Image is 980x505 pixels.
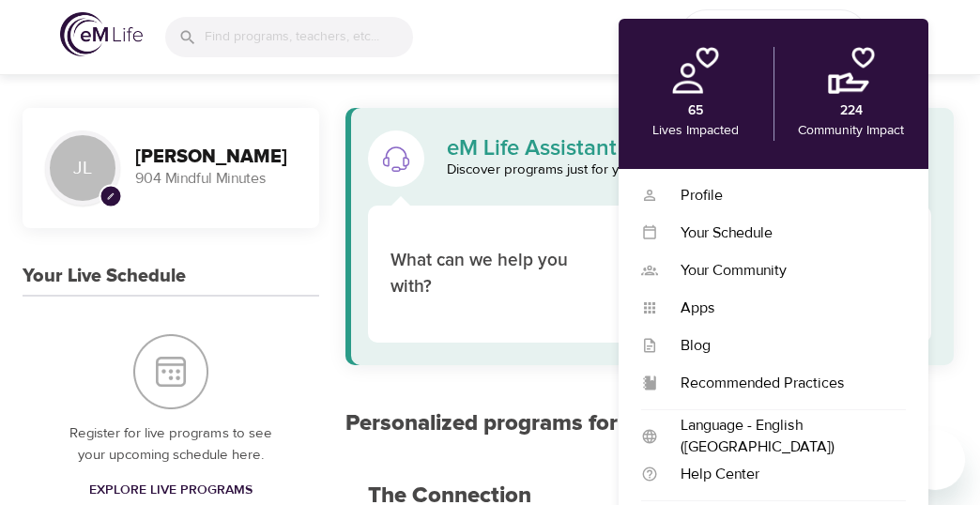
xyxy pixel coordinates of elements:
[658,415,906,458] div: Language - English ([GEOGRAPHIC_DATA])
[133,334,208,409] img: Your Live Schedule
[135,146,297,168] h3: [PERSON_NAME]
[23,266,186,287] h3: Your Live Schedule
[658,335,906,357] div: Blog
[688,101,703,121] p: 65
[652,121,739,141] p: Lives Impacted
[60,423,282,466] p: Register for live programs to see your upcoming schedule here.
[828,47,875,94] img: community.png
[135,168,297,190] p: 904 Mindful Minutes
[345,410,954,437] h2: Personalized programs for you
[381,144,411,174] img: eM Life Assistant
[658,298,906,319] div: Apps
[672,47,719,94] img: personal.png
[658,222,906,244] div: Your Schedule
[840,101,863,121] p: 224
[658,260,906,282] div: Your Community
[447,137,617,160] p: eM Life Assistant
[447,160,931,181] p: Discover programs just for you in two steps
[60,12,143,56] img: logo
[658,464,906,485] div: Help Center
[798,121,904,141] p: Community Impact
[89,479,253,502] span: Explore Live Programs
[390,248,593,301] p: What can we help you with?
[905,430,965,490] iframe: Button to launch messaging window
[658,185,906,207] div: Profile
[45,130,120,206] div: JL
[205,17,413,57] input: Find programs, teachers, etc...
[658,373,906,394] div: Recommended Practices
